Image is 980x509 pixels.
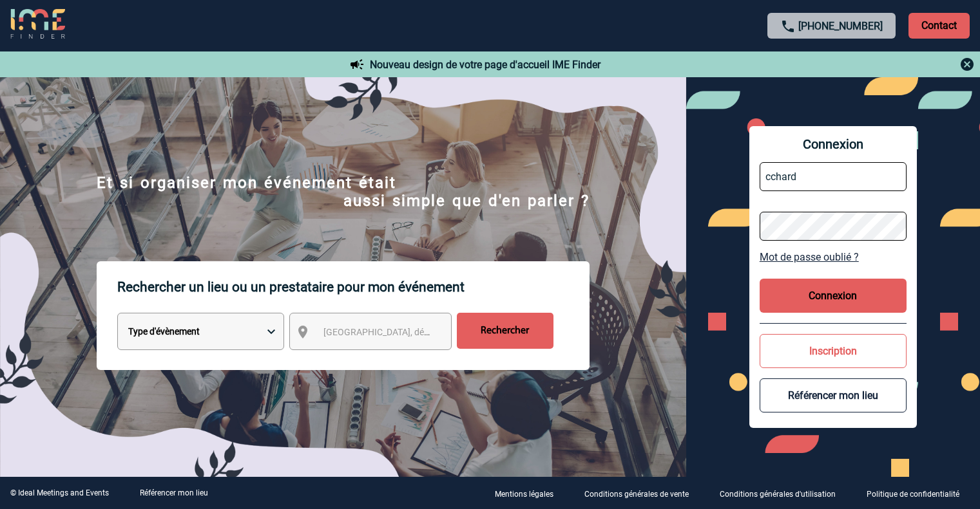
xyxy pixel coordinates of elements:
[140,488,208,497] a: Référencer mon lieu
[798,20,883,32] a: [PHONE_NUMBER]
[485,487,574,499] a: Mentions légales
[760,251,907,263] a: Mot de passe oublié ?
[10,488,109,497] div: © Ideal Meetings and Events
[856,487,980,499] a: Politique de confidentialité
[908,13,970,39] p: Contact
[867,490,959,499] p: Politique de confidentialité
[760,279,907,313] button: Connexion
[760,378,907,412] button: Référencer mon lieu
[709,487,856,499] a: Conditions générales d'utilisation
[495,490,553,499] p: Mentions légales
[584,490,689,499] p: Conditions générales de vente
[780,19,796,34] img: call-24-px.png
[574,487,709,499] a: Conditions générales de vente
[720,490,836,499] p: Conditions générales d'utilisation
[457,313,553,349] input: Rechercher
[760,334,907,368] button: Inscription
[117,261,590,313] p: Rechercher un lieu ou un prestataire pour mon événement
[760,162,907,191] input: Email *
[760,136,907,152] span: Connexion
[323,327,503,337] span: [GEOGRAPHIC_DATA], département, région...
